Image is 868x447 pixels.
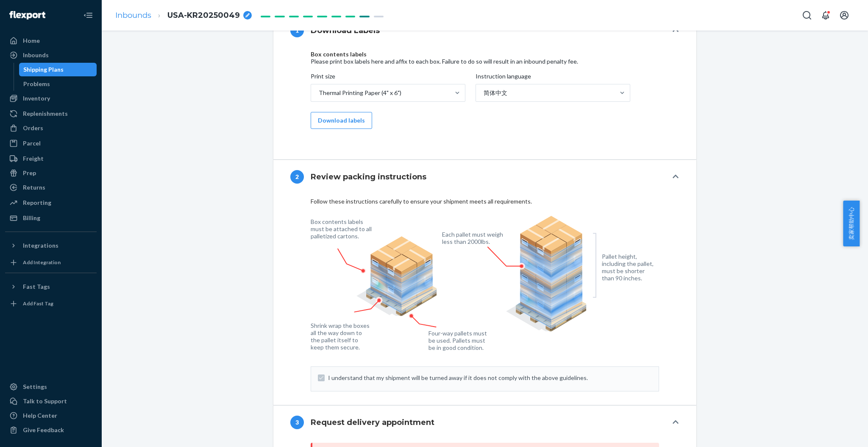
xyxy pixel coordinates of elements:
h4: Request delivery appointment [311,417,434,428]
a: Inbounds [5,48,97,62]
button: Open notifications [817,7,834,24]
button: Open account menu [836,7,853,24]
a: Reporting [5,196,97,210]
a: Add Fast Tag [5,297,97,310]
div: Prep [23,169,36,177]
input: Print sizeThermal Printing Paper (4" x 6") [318,89,319,97]
div: Inbounds [23,51,49,59]
div: Talk to Support [23,397,67,405]
div: Returns [23,183,45,192]
div: Thermal Printing Paper (4" x 6") [319,89,401,97]
div: Home [23,36,40,45]
figcaption: Pallet height, including the pallet, must be shorter than 90 inches. [602,253,657,282]
h4: Review packing instructions [311,171,426,182]
button: 3Request delivery appointment [273,405,696,439]
a: Orders [5,121,97,135]
a: Shipping Plans [19,63,97,76]
a: Settings [5,380,97,394]
div: Inventory [23,94,50,103]
ol: breadcrumbs [108,3,259,28]
a: Freight [5,152,97,165]
a: Parcel [5,137,97,150]
a: Problems [19,77,97,91]
span: Instruction language [476,72,531,84]
a: Inventory [5,92,97,105]
div: Replenishments [23,109,68,118]
span: I understand that my shipment will be turned away if it does not comply with the above guidelines. [328,374,652,382]
div: Add Fast Tag [23,300,53,307]
button: Fast Tags [5,280,97,293]
button: Close Navigation [80,7,97,24]
div: Give Feedback [23,426,64,434]
a: Help Center [5,409,97,422]
div: Parcel [23,139,41,148]
button: Integrations [5,239,97,252]
button: Open Search Box [798,7,815,24]
a: Home [5,34,97,47]
a: Prep [5,166,97,180]
input: Instruction language简体中文 [483,89,484,97]
span: USA-KR20250049 [167,10,240,21]
img: Flexport logo [9,11,45,20]
div: Follow these instructions carefully to ensure your shipment meets all requirements. [311,197,659,206]
div: Add Integration [23,259,61,266]
figcaption: Box contents labels must be attached to all palletized cartons. [311,218,374,240]
a: Add Integration [5,256,97,269]
a: Returns [5,181,97,194]
div: Reporting [23,198,51,207]
div: Settings [23,383,47,391]
div: Billing [23,214,40,222]
button: 2Review packing instructions [273,160,696,194]
div: Freight [23,154,44,163]
div: Integrations [23,241,58,250]
div: Please print box labels here and affix to each box. Failure to do so will result in an inbound pe... [311,57,642,66]
div: Shipping Plans [23,65,64,74]
div: 3 [290,416,304,429]
button: 卖家帮助中心 [843,201,860,246]
div: Orders [23,124,43,132]
figcaption: Shrink wrap the boxes all the way down to the pallet itself to keep them secure. [311,322,371,351]
div: Problems [23,80,50,88]
div: 简体中文 [484,89,507,97]
figcaption: Four-way pallets must be used. Pallets must be in good condition. [428,330,487,351]
div: Fast Tags [23,282,50,291]
button: Download labels [311,112,372,129]
input: I understand that my shipment will be turned away if it does not comply with the above guidelines. [318,374,325,381]
div: 2 [290,170,304,184]
a: Billing [5,211,97,225]
div: Help Center [23,411,57,420]
h4: Box contents labels [311,51,642,57]
figcaption: Each pallet must weigh less than 2000lbs. [442,231,505,245]
a: Inbounds [115,11,151,20]
a: Talk to Support [5,394,97,408]
a: Replenishments [5,107,97,120]
button: Give Feedback [5,423,97,437]
span: Print size [311,72,335,84]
